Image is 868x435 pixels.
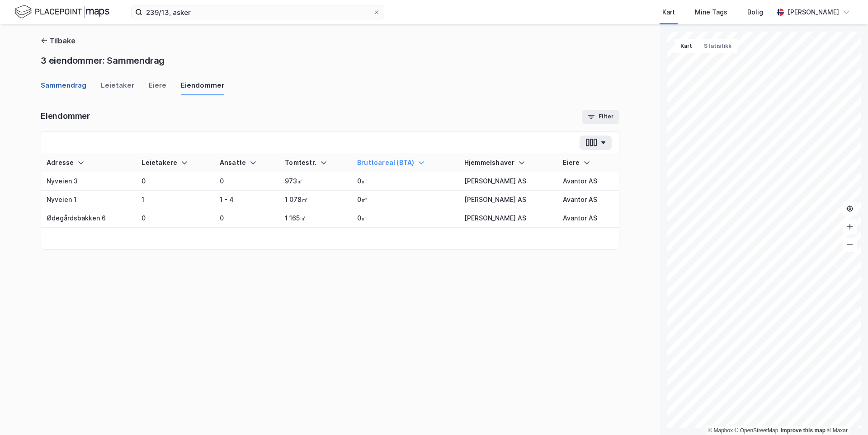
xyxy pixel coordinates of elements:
[781,427,826,434] a: Improve this map
[464,159,552,167] div: Hjemmelshaver
[557,172,619,191] td: Avantor AS
[459,172,558,191] td: [PERSON_NAME] AS
[214,172,279,191] td: 0
[788,7,839,18] div: [PERSON_NAME]
[181,80,224,95] div: Eiendommer
[708,427,733,434] a: Mapbox
[698,39,737,53] button: Statistikk
[220,159,274,167] div: Ansatte
[41,209,136,228] td: Ødegårdsbakken 6
[142,159,208,167] div: Leietakere
[41,172,136,191] td: Nyveien 3
[352,191,459,209] td: 0㎡
[279,172,352,191] td: 973㎡
[136,209,214,228] td: 0
[695,7,727,18] div: Mine Tags
[101,80,134,95] div: Leietaker
[352,209,459,228] td: 0㎡
[459,209,558,228] td: [PERSON_NAME] AS
[662,7,675,18] div: Kart
[41,111,90,122] div: Eiendommer
[279,209,352,228] td: 1 165㎡
[41,53,165,68] div: 3 eiendommer: Sammendrag
[47,159,131,167] div: Adresse
[557,209,619,228] td: Avantor AS
[459,191,558,209] td: [PERSON_NAME] AS
[214,209,279,228] td: 0
[41,35,75,46] button: Tilbake
[582,110,619,124] button: Filter
[279,191,352,209] td: 1 078㎡
[352,172,459,191] td: 0㎡
[149,80,166,95] div: Eiere
[285,159,346,167] div: Tomtestr.
[563,159,613,167] div: Eiere
[747,7,763,18] div: Bolig
[41,80,86,95] div: Sammendrag
[675,39,698,53] button: Kart
[557,191,619,209] td: Avantor AS
[142,5,373,19] input: Søk på adresse, matrikkel, gårdeiere, leietakere eller personer
[136,191,214,209] td: 1
[823,392,868,435] div: Kontrollprogram for chat
[823,392,868,435] iframe: Chat Widget
[357,159,453,167] div: Bruttoareal (BTA)
[136,172,214,191] td: 0
[14,4,109,20] img: logo.f888ab2527a4732fd821a326f86c7f29.svg
[41,191,136,209] td: Nyveien 1
[214,191,279,209] td: 1 - 4
[735,427,778,434] a: OpenStreetMap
